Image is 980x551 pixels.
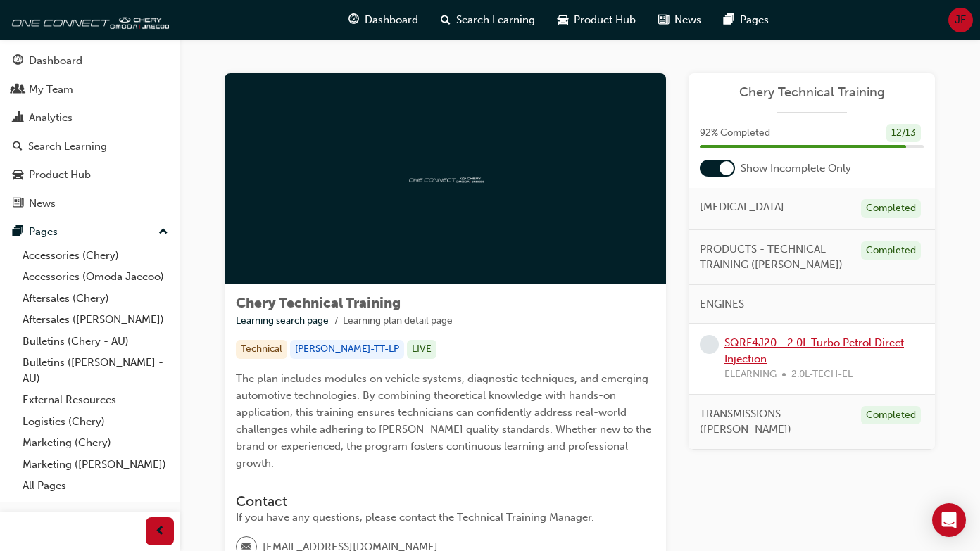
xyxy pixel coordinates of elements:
[13,112,23,125] span: chart-icon
[441,11,451,29] span: search-icon
[740,12,769,28] span: Pages
[407,172,484,185] img: oneconnect
[700,84,924,101] a: Chery Technical Training
[7,6,169,34] img: oneconnect
[712,6,780,34] a: pages-iconPages
[13,169,23,182] span: car-icon
[17,454,174,476] a: Marketing ([PERSON_NAME])
[6,219,174,245] button: Pages
[17,266,174,288] a: Accessories (Omoda Jaecoo)
[17,288,174,310] a: Aftersales (Chery)
[17,309,174,331] a: Aftersales ([PERSON_NAME])
[955,12,967,28] span: JE
[574,12,636,28] span: Product Hub
[17,432,174,454] a: Marketing (Chery)
[337,6,429,34] a: guage-iconDashboard
[17,411,174,433] a: Logistics (Chery)
[29,224,58,240] div: Pages
[700,125,770,141] span: 92 % Completed
[700,241,850,273] span: PRODUCTS - TECHNICAL TRAINING ([PERSON_NAME])
[28,139,107,155] div: Search Learning
[343,313,453,329] li: Learning plan detail page
[348,11,359,29] span: guage-icon
[546,6,647,34] a: car-iconProduct Hub
[13,84,23,96] span: people-icon
[791,367,853,383] span: 2.0L-TECH-EL
[700,199,784,215] span: [MEDICAL_DATA]
[29,196,56,212] div: News
[13,226,23,239] span: pages-icon
[236,372,654,469] span: The plan includes modules on vehicle systems, diagnostic techniques, and emerging automotive tech...
[17,475,174,497] a: All Pages
[861,199,921,218] div: Completed
[236,315,329,327] a: Learning search page
[236,509,655,526] div: If you have any questions, please contact the Technical Training Manager.
[17,389,174,411] a: External Resources
[558,11,568,29] span: car-icon
[236,340,287,359] div: Technical
[6,77,174,103] a: My Team
[290,340,404,359] div: [PERSON_NAME]-TT-LP
[17,352,174,389] a: Bulletins ([PERSON_NAME] - AU)
[456,12,535,28] span: Search Learning
[407,340,436,359] div: LIVE
[158,223,168,241] span: up-icon
[724,367,777,383] span: ELEARNING
[6,45,174,219] button: DashboardMy TeamAnalyticsSearch LearningProduct HubNews
[29,53,82,69] div: Dashboard
[724,336,904,365] a: SQRF4J20 - 2.0L Turbo Petrol Direct Injection
[13,55,23,68] span: guage-icon
[29,167,91,183] div: Product Hub
[236,493,655,509] h3: Contact
[365,12,418,28] span: Dashboard
[948,8,973,32] button: JE
[861,406,921,425] div: Completed
[29,82,73,98] div: My Team
[13,198,23,210] span: news-icon
[429,6,546,34] a: search-iconSearch Learning
[674,12,701,28] span: News
[741,160,851,177] span: Show Incomplete Only
[236,295,401,311] span: Chery Technical Training
[6,105,174,131] a: Analytics
[700,406,850,438] span: TRANSMISSIONS ([PERSON_NAME])
[647,6,712,34] a: news-iconNews
[6,48,174,74] a: Dashboard
[17,331,174,353] a: Bulletins (Chery - AU)
[155,523,165,540] span: prev-icon
[6,191,174,217] a: News
[6,134,174,160] a: Search Learning
[932,503,966,537] div: Open Intercom Messenger
[886,124,921,143] div: 12 / 13
[17,245,174,267] a: Accessories (Chery)
[700,296,744,312] span: ENGINES
[13,141,23,153] span: search-icon
[861,241,921,260] div: Completed
[29,110,73,126] div: Analytics
[658,11,669,29] span: news-icon
[724,11,734,29] span: pages-icon
[700,335,719,354] span: learningRecordVerb_NONE-icon
[6,162,174,188] a: Product Hub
